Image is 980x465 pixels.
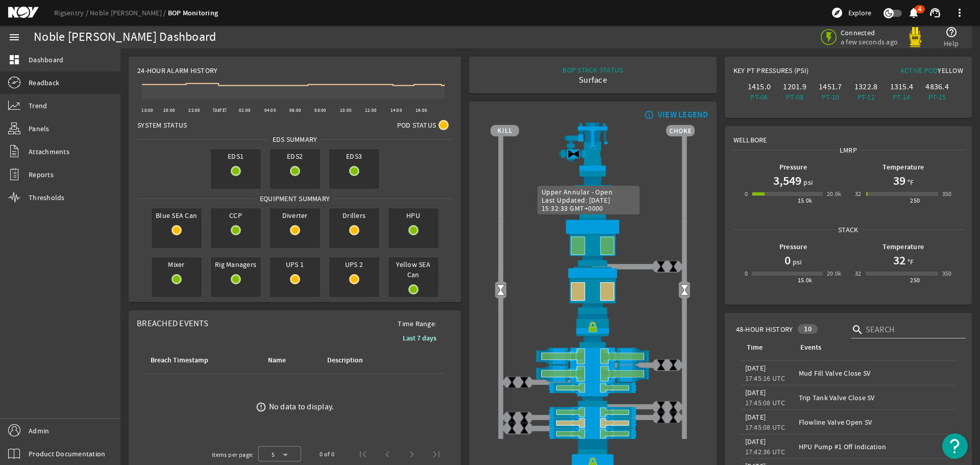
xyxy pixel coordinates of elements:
[658,110,708,120] div: VIEW LEGEND
[815,92,846,102] div: PT-10
[388,257,438,282] span: Yellow SEA Can
[506,376,518,388] img: ValveClose.png
[841,37,898,46] span: a few seconds ago
[239,107,251,113] text: 02:00
[733,65,848,80] div: Key PT Pressures (PSI)
[921,82,953,92] div: 4836.4
[747,342,763,353] div: Time
[855,268,862,279] div: 32
[289,107,301,113] text: 06:00
[944,38,959,48] span: Help
[149,355,254,366] div: Breach Timestamp
[779,242,807,252] b: Pressure
[947,1,972,25] button: more_vert
[791,257,802,267] span: psi
[518,376,530,388] img: ValveClose.png
[799,442,951,452] div: HPU Pump #1 Off Indication
[667,411,679,424] img: ValveClose.png
[329,257,379,272] span: UPS 2
[942,433,968,459] button: Open Resource Center
[329,208,379,223] span: Drillers
[491,382,695,393] img: PipeRamOpen.png
[29,55,63,65] span: Dashboard
[8,54,20,66] mat-icon: dashboard
[745,268,748,279] div: 0
[188,107,200,113] text: 22:00
[883,162,924,172] b: Temperature
[910,275,920,285] div: 250
[908,8,919,18] button: 4
[835,225,862,235] span: Stack
[836,145,861,155] span: LMRP
[667,260,679,273] img: ValveClose.png
[491,428,695,439] img: PipeRamOpen.png
[831,7,843,19] mat-icon: explore
[491,407,695,418] img: PipeRamOpen.png
[910,195,920,206] div: 250
[779,82,811,92] div: 1201.9
[506,422,518,434] img: ValveClose.png
[491,348,695,365] img: ShearRamOpen.png
[745,363,766,373] legacy-datetime-component: [DATE]
[29,449,105,459] span: Product Documentation
[736,324,793,334] span: 48-Hour History
[29,146,69,157] span: Attachments
[29,101,47,111] span: Trend
[942,268,952,279] div: 350
[168,8,218,18] a: BOP Monitoring
[320,449,334,459] div: 0 of 0
[801,177,813,187] span: psi
[491,365,695,382] img: ShearRamOpen.png
[827,5,875,21] button: Explore
[264,107,276,113] text: 04:00
[8,31,20,43] mat-icon: menu
[745,423,786,432] legacy-datetime-component: 17:45:08 UTC
[745,447,786,456] legacy-datetime-component: 17:42:36 UTC
[270,257,320,272] span: UPS 1
[725,127,971,145] div: Wellbore
[745,437,766,446] legacy-datetime-component: [DATE]
[491,418,695,428] img: PipeRamOpenBlock.png
[491,266,695,313] img: LowerAnnularOpenBlock.png
[678,284,691,296] img: Valve2Open.png
[667,401,679,413] img: ValveClose.png
[827,189,842,199] div: 20.0k
[506,411,518,424] img: ValveClose.png
[744,92,775,102] div: PT-06
[945,26,958,38] mat-icon: help_outline
[213,107,227,113] text: [DATE]
[415,107,427,113] text: 16:00
[745,412,766,422] legacy-datetime-component: [DATE]
[395,329,445,347] button: Last 7 days
[266,355,313,366] div: Name
[29,169,54,180] span: Reports
[212,450,254,460] div: Items per page:
[314,107,326,113] text: 08:00
[866,324,958,336] input: Search
[642,111,654,119] mat-icon: info_outline
[745,374,786,383] legacy-datetime-component: 17:45:16 UTC
[151,355,208,366] div: Breach Timestamp
[491,218,695,266] img: UpperAnnularOpen.png
[827,268,842,279] div: 20.0k
[745,342,787,353] div: Time
[921,92,953,102] div: PT-15
[562,75,623,85] div: Surface
[779,92,811,102] div: PT-08
[389,319,445,329] span: Time Range:
[29,78,59,88] span: Readback
[850,82,882,92] div: 1322.8
[886,92,918,102] div: PT-14
[799,393,951,403] div: Trip Tank Valve Close SV
[269,134,321,144] span: EDS SUMMARY
[785,252,791,268] h1: 0
[326,355,399,366] div: Description
[667,359,679,371] img: ValveClose.png
[491,123,695,171] img: RiserAdapter.png
[744,82,775,92] div: 1415.0
[518,422,530,434] img: ValveClose.png
[779,162,807,172] b: Pressure
[340,107,352,113] text: 10:00
[29,192,65,203] span: Thresholds
[211,208,261,223] span: CCP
